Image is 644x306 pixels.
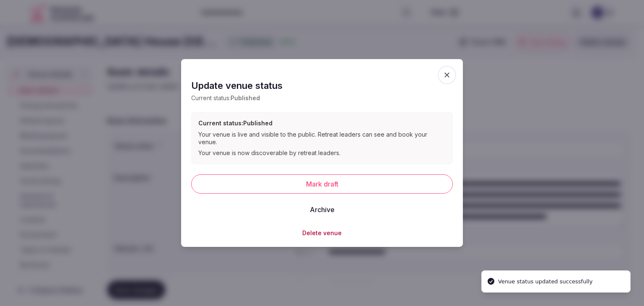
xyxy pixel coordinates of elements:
[198,131,446,146] div: Your venue is live and visible to the public. Retreat leaders can see and book your venue.
[191,94,453,102] p: Current status:
[303,200,341,218] button: Archive
[198,149,446,157] div: Your venue is now discoverable by retreat leaders.
[198,119,446,127] h3: Current status: Published
[191,79,453,92] h2: Update venue status
[191,174,453,193] button: Mark draft
[231,94,260,101] span: Published
[302,228,342,237] button: Delete venue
